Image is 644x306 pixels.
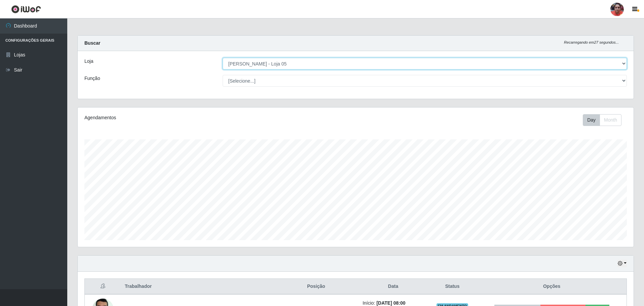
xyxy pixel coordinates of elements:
[358,279,428,295] th: Data
[564,40,619,44] i: Recarregando em 27 segundos...
[84,58,93,65] label: Loja
[428,279,477,295] th: Status
[121,279,274,295] th: Trabalhador
[84,40,100,46] strong: Buscar
[600,114,621,126] button: Month
[583,114,627,126] div: Toolbar with button groups
[477,279,627,295] th: Opções
[583,114,600,126] button: Day
[84,75,100,82] label: Função
[274,279,358,295] th: Posição
[11,5,41,13] img: CoreUI Logo
[583,114,621,126] div: First group
[376,300,405,306] time: [DATE] 08:00
[84,114,305,121] div: Agendamentos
